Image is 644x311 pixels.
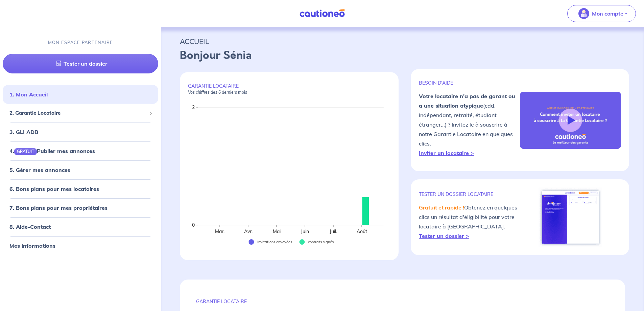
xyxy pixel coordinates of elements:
[9,223,51,230] a: 8. Aide-Contact
[215,228,224,235] text: Mar.
[3,182,158,196] div: 6. Bons plans pour mes locataires
[419,80,520,86] p: BESOIN D'AIDE
[188,83,390,95] p: GARANTIE LOCATAIRE
[188,90,247,95] em: Vos chiffres des 6 derniers mois
[419,91,520,158] p: (cdd, indépendant, retraité, étudiant étranger...) ? Invitez le à souscrire à notre Garantie Loca...
[3,220,158,234] div: 8. Aide-Contact
[192,104,195,110] text: 2
[9,242,55,249] a: Mes informations
[9,109,146,117] span: 2. Garantie Locataire
[297,9,348,18] img: Cautioneo
[3,144,158,158] div: 4.GRATUITPublier mes annonces
[9,204,108,211] a: 7. Bons plans pour mes propriétaires
[9,129,38,135] a: 3. GLI ADB
[180,35,625,47] p: ACCUEIL
[301,228,309,235] text: Juin
[329,228,337,235] text: Juil.
[48,39,113,46] p: MON ESPACE PARTENAIRE
[9,185,99,192] a: 6. Bons plans pour mes locataires
[9,166,70,173] a: 5. Gérer mes annonces
[419,232,469,239] a: Tester un dossier >
[567,5,636,22] button: illu_account_valid_menu.svgMon compte
[3,54,158,73] a: Tester un dossier
[9,148,95,154] a: 4.GRATUITPublier mes annonces
[419,203,520,241] p: Obtenez en quelques clics un résultat d'éligibilité pour votre locataire à [GEOGRAPHIC_DATA].
[357,228,367,235] text: Août
[273,228,281,235] text: Mai
[9,91,48,98] a: 1. Mon Accueil
[3,88,158,101] div: 1. Mon Accueil
[520,92,621,149] img: video-gli-new-none.jpg
[244,228,253,235] text: Avr.
[180,47,625,64] p: Bonjour Sénia
[419,93,515,109] strong: Votre locataire n'a pas de garant ou a une situation atypique
[578,8,589,19] img: illu_account_valid_menu.svg
[539,187,602,247] img: simulateur.png
[419,150,474,156] a: Inviter un locataire >
[3,125,158,139] div: 3. GLI ADB
[592,9,623,18] p: Mon compte
[3,239,158,252] div: Mes informations
[419,191,520,197] p: TESTER un dossier locataire
[3,163,158,177] div: 5. Gérer mes annonces
[196,298,609,305] p: GARANTIE LOCATAIRE
[3,201,158,215] div: 7. Bons plans pour mes propriétaires
[3,107,158,120] div: 2. Garantie Locataire
[192,222,195,228] text: 0
[419,204,464,211] em: Gratuit et rapide !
